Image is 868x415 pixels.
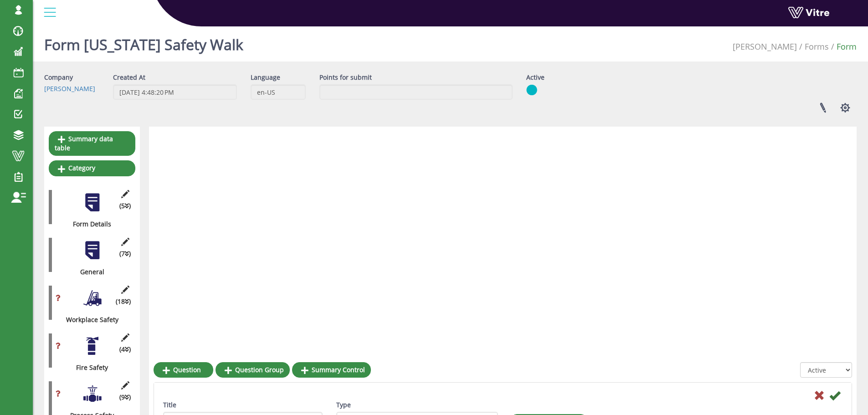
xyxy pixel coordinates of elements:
[49,363,128,372] div: Fire Safety
[154,362,213,378] a: Question
[526,73,544,82] label: Active
[119,249,131,258] span: (7 )
[44,73,73,82] label: Company
[163,400,176,410] label: Title
[251,73,280,82] label: Language
[49,131,135,156] a: Summary data table
[292,362,371,378] a: Summary Control
[319,73,372,82] label: Points for submit
[119,201,131,210] span: (5 )
[113,73,145,82] label: Created At
[49,220,128,229] div: Form Details
[49,160,135,176] a: Category
[44,84,95,93] a: [PERSON_NAME]
[526,84,537,96] img: yes
[49,315,128,324] div: Workplace Safety
[49,267,128,277] div: General
[336,400,351,410] label: Type
[733,41,797,52] a: [PERSON_NAME]
[216,362,290,378] a: Question Group
[805,41,829,52] a: Forms
[44,23,243,61] h1: Form [US_STATE] Safety Walk
[119,345,131,354] span: (4 )
[829,41,857,53] li: Form
[116,297,131,306] span: (18 )
[119,393,131,402] span: (9 )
